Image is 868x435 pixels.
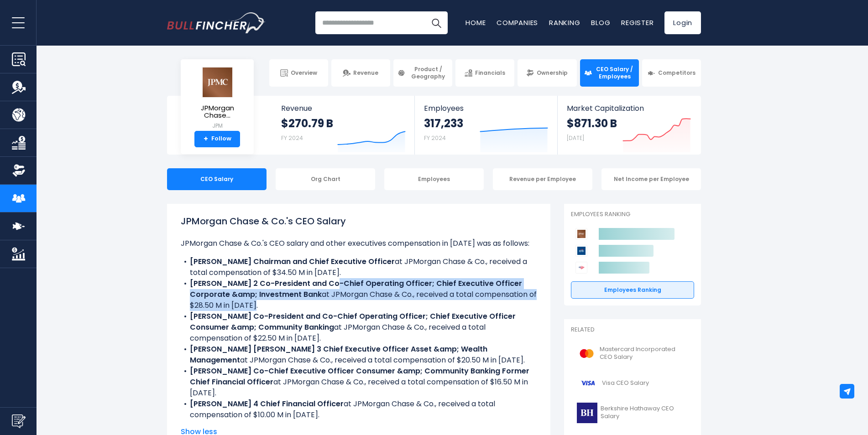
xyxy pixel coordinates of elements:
div: CEO Salary [167,168,267,190]
a: JPMorgan Chase... JPM [188,67,247,131]
span: Employees [424,104,548,113]
img: MA logo [576,343,597,364]
div: Net Income per Employee [601,168,701,190]
img: BRK-B logo [576,403,598,423]
b: [PERSON_NAME] [PERSON_NAME] 3 Chief Executive Officer Asset &amp; Wealth Management [190,344,487,365]
b: [PERSON_NAME] Co-President and Co-Chief Operating Officer; Chief Executive Officer Consumer &amp;... [190,311,516,332]
span: Visa CEO Salary [602,379,649,387]
strong: + [204,135,208,143]
a: Visa CEO Salary [571,371,694,396]
a: Login [664,11,701,34]
a: Market Capitalization $871.30 B [DATE] [558,96,700,155]
a: Overview [269,59,328,87]
img: Bullfincher logo [167,12,266,33]
div: Employees [384,168,484,190]
span: Revenue [281,104,406,113]
span: JPMorgan Chase... [188,104,246,119]
a: Blog [591,18,610,27]
a: Ranking [549,18,580,27]
li: at JPMorgan Chase & Co., received a total compensation of $20.50 M in [DATE]. [181,344,537,366]
p: JPMorgan Chase & Co.'s CEO salary and other executives compensation in [DATE] was as follows: [181,238,537,249]
span: Financials [475,69,505,77]
strong: 317,233 [424,116,463,130]
li: at JPMorgan Chase & Co., received a total compensation of $10.00 M in [DATE]. [181,399,537,420]
img: Ownership [12,164,26,177]
img: V logo [576,373,599,394]
li: at JPMorgan Chase & Co., received a total compensation of $16.50 M in [DATE]. [181,366,537,399]
img: Bank of America Corporation competitors logo [575,262,587,274]
span: Ownership [537,69,568,77]
a: Financials [455,59,514,87]
span: Competitors [658,69,695,77]
a: Employees 317,233 FY 2024 [415,96,557,155]
a: Companies [497,18,538,27]
button: Search [425,11,448,34]
li: at JPMorgan Chase & Co., received a total compensation of $22.50 M in [DATE]. [181,311,537,344]
b: [PERSON_NAME] Chairman and Chief Executive Officer [190,256,395,267]
small: FY 2024 [281,134,303,142]
a: Home [465,18,486,27]
span: Overview [291,69,317,77]
h1: JPMorgan Chase & Co.'s CEO Salary [181,214,537,228]
span: Product / Geography [408,66,448,80]
a: Ownership [518,59,576,87]
a: Product / Geography [393,59,452,87]
strong: $871.30 B [567,116,617,130]
span: Market Capitalization [567,104,691,113]
a: CEO Salary / Employees [580,59,639,87]
img: JPMorgan Chase & Co. competitors logo [575,228,587,240]
small: [DATE] [567,134,584,142]
p: Related [571,326,694,334]
div: Org Chart [276,168,375,190]
small: FY 2024 [424,134,446,142]
a: Go to homepage [167,12,265,33]
a: Employees Ranking [571,281,694,299]
div: Revenue per Employee [493,168,592,190]
small: JPM [188,122,246,130]
a: +Follow [194,131,240,147]
a: Berkshire Hathaway CEO Salary [571,400,694,425]
a: Register [621,18,654,27]
span: Revenue [353,69,378,77]
li: at JPMorgan Chase & Co., received a total compensation of $34.50 M in [DATE]. [181,256,537,278]
p: Employees Ranking [571,211,694,218]
span: Mastercard Incorporated CEO Salary [600,346,689,361]
a: Mastercard Incorporated CEO Salary [571,341,694,366]
a: Revenue $270.79 B FY 2024 [272,96,415,155]
b: [PERSON_NAME] 2 Co-President and Co-Chief Operating Officer; Chief Executive Officer Corporate &a... [190,278,522,300]
strong: $270.79 B [281,116,333,130]
b: [PERSON_NAME] Co-Chief Executive Officer Consumer &amp; Community Banking Former Chief Financial ... [190,366,529,387]
span: CEO Salary / Employees [595,66,635,80]
span: Berkshire Hathaway CEO Salary [601,405,689,420]
b: [PERSON_NAME] 4 Chief Financial Officer [190,399,344,409]
li: at JPMorgan Chase & Co., received a total compensation of $28.50 M in [DATE]. [181,278,537,311]
a: Revenue [331,59,390,87]
a: Competitors [642,59,701,87]
img: Citigroup competitors logo [575,245,587,257]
